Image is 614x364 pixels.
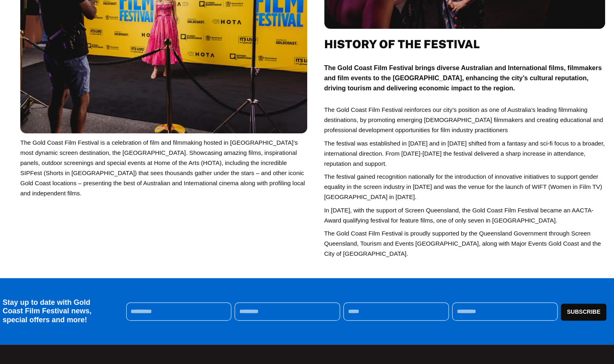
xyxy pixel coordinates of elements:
[324,171,605,202] p: The festival gained recognition nationally for the introduction of innovative initiatives to supp...
[20,149,305,197] span: howcasing amazing films, inspirational panels, outdoor screenings and special events at Home of t...
[567,309,600,315] span: Subscribe
[324,228,605,259] p: The Gold Coast Film Festival is proudly supported by the Queensland Government through Screen Que...
[324,105,605,135] p: The Gold Coast Film Festival reinforces our city’s position as one of Australia’s leading filmmak...
[324,37,605,51] h2: History of the Festival
[3,298,106,325] h4: Stay up to date with Gold Coast Film Festival news, special offers and more!
[324,63,605,93] p: The Gold Coast Film Festival brings diverse Australian and International films, filmmakers and fi...
[20,137,307,198] p: The Gold Coast Film Festival is a celebration of film and filmmaking hosted in [GEOGRAPHIC_DATA]’...
[561,304,606,321] button: Subscribe
[324,138,605,169] p: The festival was established in [DATE] and in [DATE] shifted from a fantasy and sci-fi focus to a...
[324,205,605,225] p: In [DATE], with the support of Screen Queensland, the Gold Coast Film Festival became an AACTA-Aw...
